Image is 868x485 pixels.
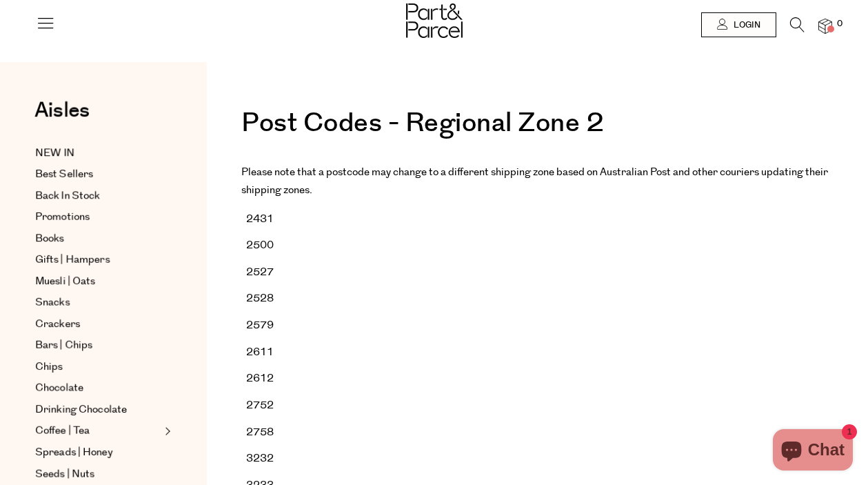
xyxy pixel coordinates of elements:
td: 3232 [241,446,301,473]
span: Login [730,19,760,31]
a: Bars | Chips [35,337,161,354]
td: 2611 [241,339,301,366]
span: Bars | Chips [35,337,92,354]
a: Back In Stock [35,188,161,204]
span: Crackers [35,316,80,333]
span: Seeds | Nuts [35,466,94,482]
a: Aisles [34,100,90,135]
a: Best Sellers [35,166,161,183]
a: Coffee | Tea [35,423,161,439]
td: 2579 [241,313,301,339]
span: Snacks [35,295,70,311]
a: Crackers [35,316,161,333]
a: Muesli | Oats [35,273,161,290]
td: 2752 [241,392,301,419]
p: Please note that a postcode may change to a different shipping zone based on Australian Post and ... [241,164,834,199]
a: 0 [818,19,832,33]
a: Snacks [35,295,161,311]
span: Gifts | Hampers [35,252,110,268]
span: Chips [35,359,63,375]
span: NEW IN [35,145,74,161]
a: Chips [35,359,161,375]
a: NEW IN [35,145,161,161]
span: Promotions [35,209,90,226]
td: 2612 [241,366,301,393]
a: Promotions [35,209,161,226]
h1: Post Codes - Regional Zone 2 [241,110,834,150]
a: Drinking Chocolate [35,402,161,418]
span: Muesli | Oats [35,273,95,290]
a: Gifts | Hampers [35,252,161,268]
a: Books [35,230,161,247]
span: Best Sellers [35,166,93,183]
span: Drinking Chocolate [35,402,127,418]
span: Spreads | Honey [35,444,112,461]
td: 2431 [241,206,301,232]
span: 0 [834,18,846,30]
span: Chocolate [35,380,83,397]
td: 2500 [241,232,301,259]
a: Login [701,12,776,37]
span: Aisles [34,95,90,126]
inbox-online-store-chat: Shopify online store chat [769,429,857,474]
button: Expand/Collapse Coffee | Tea [161,423,171,439]
td: 2528 [241,286,301,313]
a: Seeds | Nuts [35,466,161,482]
span: Books [35,230,64,247]
td: 2758 [241,419,301,446]
td: 2527 [241,259,301,286]
a: Chocolate [35,380,161,397]
img: Part&Parcel [406,3,463,38]
a: Spreads | Honey [35,444,161,461]
span: Coffee | Tea [35,423,90,439]
span: Back In Stock [35,188,100,204]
